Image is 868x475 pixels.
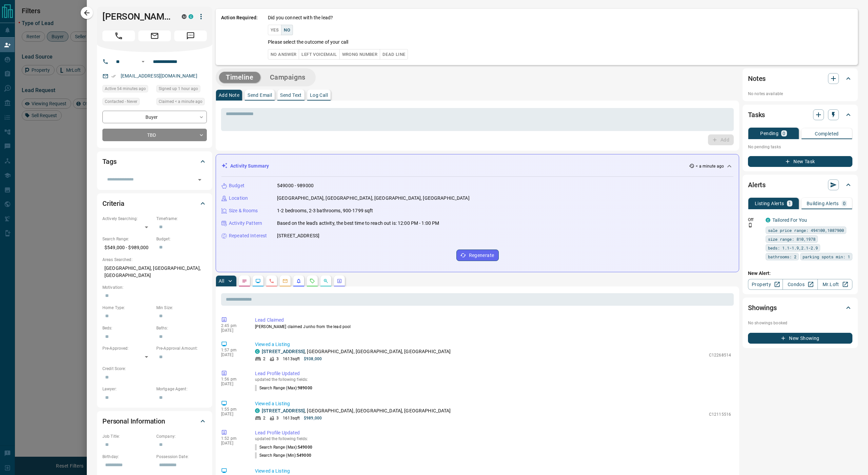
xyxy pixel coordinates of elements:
[323,278,329,284] svg: Opportunities
[229,195,248,202] p: Location
[156,433,207,439] p: Company:
[788,201,791,206] p: 1
[772,217,807,223] a: Tailored For You
[277,232,319,239] p: [STREET_ADDRESS]
[102,325,153,331] p: Beds:
[221,348,245,352] p: 1:57 pm
[304,415,322,421] p: $989,000
[709,411,731,417] p: C12115516
[156,454,207,460] p: Possession Date:
[102,129,207,141] div: TBD
[139,58,147,66] button: Open
[221,382,245,386] p: [DATE]
[297,453,311,458] span: 549000
[102,198,124,209] h2: Criteria
[748,333,852,344] button: New Showing
[102,386,153,392] p: Lawyer:
[280,93,302,98] p: Send Text
[262,348,451,355] p: , [GEOGRAPHIC_DATA], [GEOGRAPHIC_DATA], [GEOGRAPHIC_DATA]
[156,216,207,222] p: Timeframe:
[248,93,272,98] p: Send Email
[156,98,207,107] div: Fri Aug 15 2025
[269,278,274,284] svg: Calls
[255,444,312,450] p: Search Range (Max) :
[156,85,207,94] div: Fri Aug 15 2025
[221,352,245,357] p: [DATE]
[102,111,207,123] div: Buyer
[783,131,785,136] p: 0
[242,278,247,284] svg: Notes
[230,163,269,170] p: Activity Summary
[276,415,279,421] p: 3
[748,107,852,123] div: Tasks
[102,413,207,429] div: Personal Information
[102,156,116,167] h2: Tags
[255,385,312,391] p: Search Range (Max) :
[283,356,300,362] p: 1613 sqft
[768,227,844,234] span: sale price range: 494100,1087900
[339,49,380,60] button: Wrong Number
[159,98,202,105] span: Claimed < a minute ago
[229,232,267,239] p: Repeated Interest
[268,25,281,35] button: Yes
[262,408,305,413] a: [STREET_ADDRESS]
[138,30,171,41] span: Email
[807,201,839,206] p: Building Alerts
[748,142,852,152] p: No pending tasks
[102,433,153,439] p: Job Title:
[255,408,260,413] div: condos.ca
[263,72,312,83] button: Campaigns
[296,278,301,284] svg: Listing Alerts
[229,182,244,189] p: Budget
[219,93,239,98] p: Add Note
[282,278,288,284] svg: Emails
[768,236,815,242] span: size range: 810,1978
[298,386,312,390] span: 989000
[843,201,846,206] p: 0
[760,131,778,136] p: Pending
[229,220,262,227] p: Activity Pattern
[783,279,817,290] a: Condos
[121,73,197,79] a: [EMAIL_ADDRESS][DOMAIN_NAME]
[156,345,207,351] p: Pre-Approval Amount:
[102,242,153,253] p: $549,000 - $989,000
[219,279,224,283] p: All
[255,370,731,377] p: Lead Profile Updated
[263,415,265,421] p: 2
[748,177,852,193] div: Alerts
[174,30,207,41] span: Message
[255,377,731,382] p: updated the following fields:
[748,156,852,167] button: New Task
[221,328,245,333] p: [DATE]
[102,305,153,311] p: Home Type:
[748,73,766,84] h2: Notes
[105,98,137,105] span: Contacted - Never
[189,14,193,19] div: condos.ca
[768,244,818,251] span: beds: 1.1-1.9,2.1-2.9
[709,352,731,358] p: C12268514
[748,302,777,313] h2: Showings
[221,377,245,382] p: 1:56 pm
[748,91,852,97] p: No notes available
[102,153,207,170] div: Tags
[748,300,852,316] div: Showings
[748,70,852,87] div: Notes
[182,14,186,19] div: mrloft.ca
[255,468,731,475] p: Viewed a Listing
[337,278,342,284] svg: Agent Actions
[255,324,731,330] p: [PERSON_NAME] claimed Junho from the lead pool
[195,175,204,185] button: Open
[768,253,796,260] span: bathrooms: 2
[102,195,207,212] div: Criteria
[817,279,852,290] a: Mr.Loft
[268,14,333,21] p: Did you connect with the lead?
[102,454,153,460] p: Birthday:
[229,207,258,214] p: Size & Rooms
[696,163,724,169] p: < a minute ago
[277,207,373,214] p: 1-2 bedrooms, 2-3 bathrooms, 900-1799 sqft
[283,415,300,421] p: 1613 sqft
[262,349,305,354] a: [STREET_ADDRESS]
[268,39,348,46] p: Please select the outcome of your call
[221,436,245,441] p: 1:52 pm
[255,341,731,348] p: Viewed a Listing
